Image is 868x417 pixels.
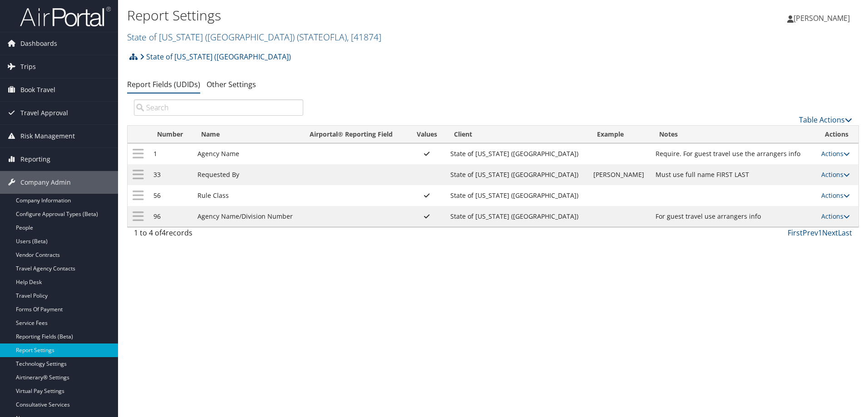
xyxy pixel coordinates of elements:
[134,99,303,116] input: Search
[128,126,149,143] th: : activate to sort column descending
[20,6,111,27] img: airportal-logo.png
[838,228,852,238] a: Last
[446,126,588,143] th: Client
[446,164,588,185] td: State of [US_STATE] ([GEOGRAPHIC_DATA])
[821,212,850,221] a: Actions
[149,164,193,185] td: 33
[787,5,859,32] a: [PERSON_NAME]
[127,31,381,43] a: State of [US_STATE] ([GEOGRAPHIC_DATA])
[193,164,301,185] td: Requested By
[799,115,852,125] a: Table Actions
[193,126,301,143] th: Name
[127,6,615,25] h1: Report Settings
[193,185,301,206] td: Rule Class
[651,206,817,227] td: For guest travel use arrangers info
[134,227,303,243] div: 1 to 4 of records
[193,206,301,227] td: Agency Name/Division Number
[788,228,803,238] a: First
[794,13,850,23] span: [PERSON_NAME]
[149,126,193,143] th: Number
[20,148,50,171] span: Reporting
[818,228,822,238] a: 1
[20,55,36,78] span: Trips
[127,79,200,89] a: Report Fields (UDIDs)
[20,78,55,101] span: Book Travel
[20,125,75,147] span: Risk Management
[817,126,858,143] th: Actions
[821,170,850,179] a: Actions
[297,31,347,43] span: ( STATEOFLA )
[193,143,301,164] td: Agency Name
[301,126,408,143] th: Airportal&reg; Reporting Field
[149,185,193,206] td: 56
[821,149,850,158] a: Actions
[446,206,588,227] td: State of [US_STATE] ([GEOGRAPHIC_DATA])
[651,143,817,164] td: Require. For guest travel use the arrangers info
[651,164,817,185] td: Must use full name FIRST LAST
[589,126,651,143] th: Example
[803,228,818,238] a: Prev
[446,185,588,206] td: State of [US_STATE] ([GEOGRAPHIC_DATA])
[408,126,446,143] th: Values
[651,126,817,143] th: Notes
[207,79,256,89] a: Other Settings
[162,228,166,238] span: 4
[149,206,193,227] td: 96
[446,143,588,164] td: State of [US_STATE] ([GEOGRAPHIC_DATA])
[149,143,193,164] td: 1
[20,171,71,194] span: Company Admin
[20,102,68,124] span: Travel Approval
[20,32,57,55] span: Dashboards
[589,164,651,185] td: [PERSON_NAME]
[140,48,291,66] a: State of [US_STATE] ([GEOGRAPHIC_DATA])
[347,31,381,43] span: , [ 41874 ]
[822,228,838,238] a: Next
[821,191,850,200] a: Actions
